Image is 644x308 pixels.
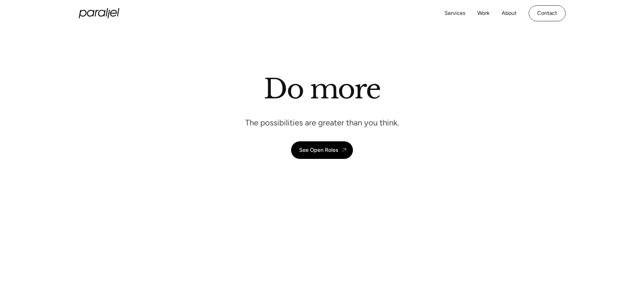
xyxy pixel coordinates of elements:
a: About [502,8,517,18]
a: Services [445,8,465,18]
a: Work [477,8,490,18]
a: See Open Roles [291,141,353,159]
h1: Do more [264,73,380,105]
div: See Open Roles [299,147,338,153]
p: The possibilities are greater than you think. [245,117,399,128]
a: Contact [529,5,566,21]
a: home [79,8,119,18]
